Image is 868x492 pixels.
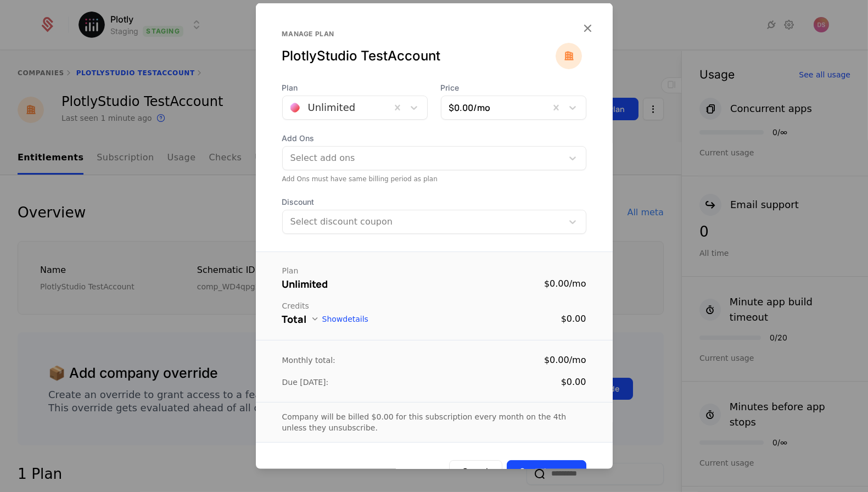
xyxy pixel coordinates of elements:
span: Add Ons [282,133,586,144]
span: Plan [282,82,428,93]
button: Showdetails [311,315,368,323]
div: $0.00 / mo [544,277,586,290]
span: Discount [282,197,586,208]
div: $0.00 [561,376,586,389]
div: $0.00 [561,312,586,326]
div: Due [DATE]: [282,377,329,388]
span: Price [441,82,586,93]
div: PlotlyStudio TestAccount [282,47,556,65]
div: Select add ons [290,152,557,165]
div: Plan [282,265,586,276]
div: Manage plan [282,30,556,38]
div: $0.00 / mo [544,354,586,367]
div: Company will be billed $0.00 for this subscription every month on the 4th unless they unsubscribe. [282,411,586,433]
button: Save changes [507,460,586,482]
div: Add Ons must have same billing period as plan [282,175,586,183]
div: Credits [282,300,586,311]
div: Monthly total: [282,355,335,366]
div: Unlimited [282,276,328,292]
div: Total [282,311,307,327]
img: PlotlyStudio TestAccount [556,43,582,69]
button: Cancel [449,460,502,482]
